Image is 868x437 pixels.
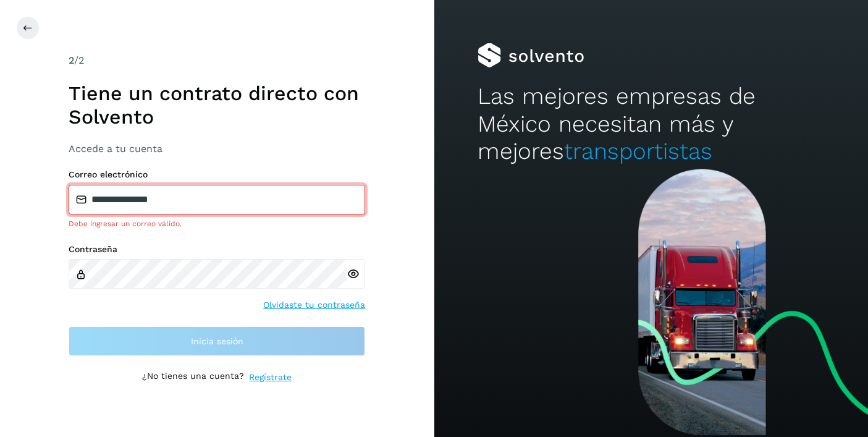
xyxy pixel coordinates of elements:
div: /2 [69,53,365,68]
label: Correo electrónico [69,169,365,180]
a: Regístrate [249,371,292,384]
p: ¿No tienes una cuenta? [142,371,244,384]
span: 2 [69,54,74,66]
h1: Tiene un contrato directo con Solvento [69,82,365,129]
h3: Accede a tu cuenta [69,143,365,155]
span: transportistas [564,138,712,164]
button: Inicia sesión [69,326,365,356]
a: Olvidaste tu contraseña [263,299,365,312]
h2: Las mejores empresas de México necesitan más y mejores [478,83,825,165]
span: Inicia sesión [191,337,243,346]
div: Debe ingresar un correo válido. [69,218,365,229]
label: Contraseña [69,244,365,255]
